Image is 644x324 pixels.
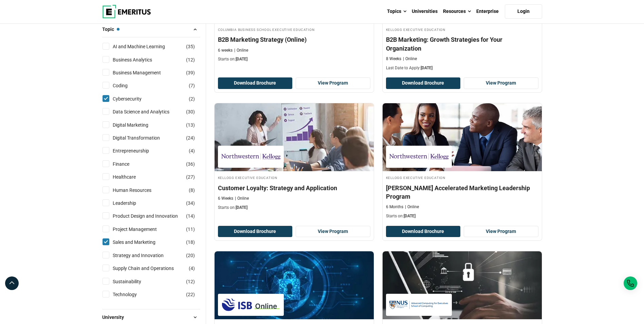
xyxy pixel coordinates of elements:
span: ( ) [186,56,195,64]
a: Business Management [113,69,174,76]
p: Last Date to Apply: [386,65,538,71]
a: Sales and Marketing [113,238,169,246]
span: 8 [190,187,193,193]
a: Sales and Marketing Course by Kellogg Executive Education - September 18, 2025 Kellogg Executive ... [383,103,542,222]
span: ( ) [186,108,195,115]
span: ( ) [186,278,195,285]
span: 27 [188,174,193,180]
span: 24 [188,135,193,141]
span: 22 [188,292,193,297]
span: 30 [188,109,193,114]
h4: [PERSON_NAME] Accelerated Marketing Leadership Program [386,184,538,201]
span: ( ) [186,134,195,142]
a: Digital Marketing [113,121,162,129]
span: Topic [102,25,119,33]
a: Business Analytics [113,56,166,64]
span: 4 [190,148,193,154]
p: Online [235,196,249,201]
a: Product Design and Innovation [113,212,191,220]
span: ( ) [189,186,195,194]
a: Coding [113,82,141,89]
p: Starts on: [386,213,538,219]
span: 12 [188,279,193,284]
span: 35 [188,44,193,49]
span: 34 [188,200,193,206]
a: Data Science and Analytics [113,108,183,115]
a: View Program [464,226,538,237]
img: Kellogg Accelerated Marketing Leadership Program | Online Sales and Marketing Course [383,103,542,171]
a: Login [505,4,542,19]
p: Starts on: [218,56,370,62]
span: ( ) [186,291,195,298]
span: ( ) [186,226,195,233]
a: Sustainability [113,278,155,285]
p: 6 weeks [218,48,233,53]
h4: B2B Marketing Strategy (Online) [218,35,370,44]
span: 14 [188,213,193,219]
button: Topic [102,24,200,34]
span: ( ) [186,121,195,129]
span: ( ) [186,160,195,168]
a: View Program [464,77,538,89]
p: Online [403,56,417,62]
a: Finance [113,160,143,168]
span: 12 [188,57,193,62]
a: View Program [296,226,370,237]
span: 39 [188,70,193,75]
span: 20 [188,253,193,258]
img: Cybersecurity | Online Cybersecurity Course [383,251,542,319]
span: 7 [190,83,193,88]
a: View Program [296,77,370,89]
a: Supply Chain and Operations [113,265,187,272]
span: 11 [188,227,193,232]
h4: B2B Marketing: Growth Strategies for Your Organization [386,35,538,52]
a: Entrepreneurship [113,147,163,155]
a: Project Management [113,226,170,233]
p: 6 Months [386,204,403,210]
a: Cybersecurity [113,95,155,103]
span: 13 [188,122,193,128]
span: [DATE] [236,57,247,61]
a: Technology [113,291,150,298]
span: ( ) [189,147,195,155]
h4: Customer Loyalty: Strategy and Application [218,184,370,192]
span: 4 [190,266,193,271]
span: University [102,313,129,321]
a: Sales and Marketing Course by Kellogg Executive Education - September 18, 2025 Kellogg Executive ... [215,103,374,214]
span: ( ) [186,173,195,181]
img: Kellogg Executive Education [389,149,448,164]
span: ( ) [186,69,195,76]
img: Customer Loyalty: Strategy and Application | Online Sales and Marketing Course [215,103,374,171]
h4: Kellogg Executive Education [386,26,538,32]
p: Starts on: [218,205,370,211]
button: Download Brochure [218,226,293,237]
span: ( ) [189,95,195,103]
img: ISB Online [221,297,280,312]
span: ( ) [186,199,195,207]
span: ( ) [186,252,195,259]
p: Online [234,48,248,53]
button: Download Brochure [218,77,293,89]
a: Strategy and Innovation [113,252,177,259]
a: Leadership [113,199,150,207]
a: Healthcare [113,173,149,181]
h4: Columbia Business School Executive Education [218,26,370,32]
span: [DATE] [404,214,416,218]
p: 8 Weeks [386,56,401,62]
span: ( ) [189,82,195,89]
span: 36 [188,161,193,167]
button: University [102,312,200,322]
span: [DATE] [421,66,433,70]
h4: Kellogg Executive Education [386,175,538,180]
p: Online [405,204,419,210]
span: ( ) [189,265,195,272]
button: Download Brochure [386,77,461,89]
span: ( ) [186,212,195,220]
button: Download Brochure [386,226,461,237]
span: [DATE] [236,205,247,210]
p: 6 Weeks [218,196,233,201]
h4: Kellogg Executive Education [218,175,370,180]
img: NUS School of Computing [389,297,448,312]
img: Kellogg Executive Education [221,149,280,164]
a: AI and Machine Learning [113,43,179,50]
